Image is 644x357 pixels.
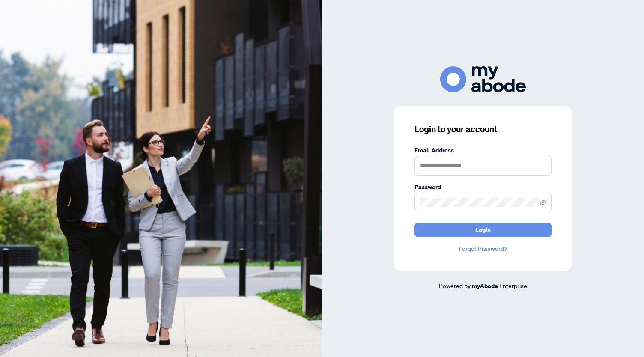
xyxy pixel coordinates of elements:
[414,182,552,192] label: Password
[540,199,546,205] span: eye-invisible
[414,244,552,253] a: Forgot Password?
[472,281,498,291] a: myAbode
[499,282,527,289] span: Enterprise
[414,146,552,155] label: Email Address
[440,66,526,92] img: ma-logo
[414,123,552,135] h3: Login to your account
[475,223,491,237] span: Login
[439,282,471,289] span: Powered by
[414,223,552,237] button: Login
